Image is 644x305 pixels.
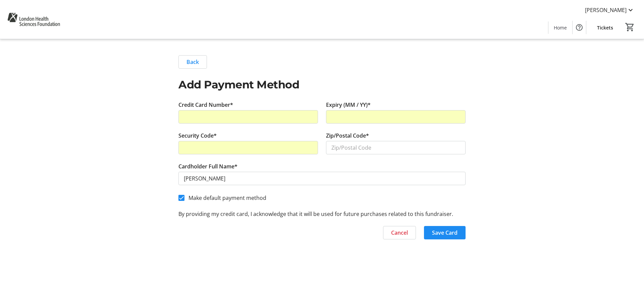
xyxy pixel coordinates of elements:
[326,141,466,154] input: Zip/Postal Code
[580,5,640,15] button: [PERSON_NAME]
[597,24,613,31] span: Tickets
[178,101,233,109] label: Credit Card Number*
[585,6,627,14] span: [PERSON_NAME]
[184,113,313,121] iframe: Secure card number input frame
[592,21,619,34] a: Tickets
[184,194,266,202] label: Make default payment method
[554,24,567,31] span: Home
[432,229,458,237] span: Save Card
[383,226,416,239] a: Cancel
[186,58,199,66] span: Back
[4,3,63,36] img: London Health Sciences Foundation's Logo
[178,132,217,140] label: Security Code*
[178,210,466,218] p: By providing my credit card, I acknowledge that it will be used for future purchases related to t...
[326,101,371,109] label: Expiry (MM / YY)*
[331,113,460,121] iframe: Secure expiration date input frame
[178,172,466,185] input: Card Holder Name
[391,229,408,237] span: Cancel
[326,132,369,140] label: Zip/Postal Code*
[624,21,636,33] button: Cart
[424,226,466,239] button: Save Card
[178,77,466,93] h1: Add Payment Method
[548,21,572,34] a: Home
[573,21,586,34] button: Help
[184,144,313,152] iframe: Secure CVC input frame
[178,162,237,170] label: Cardholder Full Name*
[178,55,207,69] a: Back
